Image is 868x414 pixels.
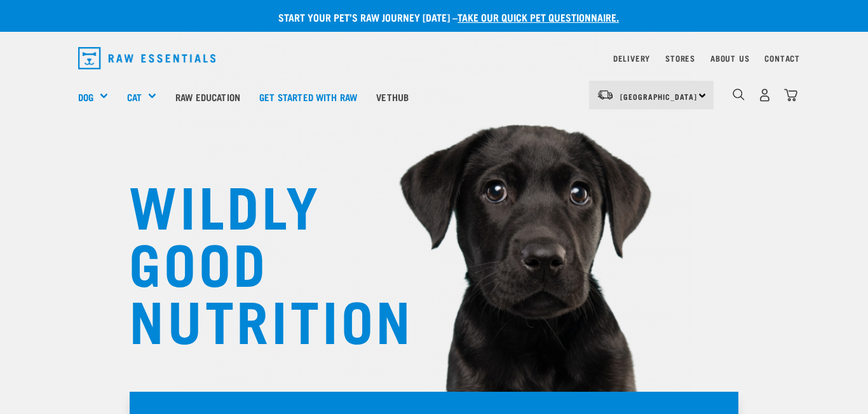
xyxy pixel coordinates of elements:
a: Vethub [367,71,418,122]
img: van-moving.png [597,89,614,100]
span: [GEOGRAPHIC_DATA] [620,94,697,99]
img: home-icon-1@2x.png [733,88,745,100]
a: Stores [665,56,695,60]
nav: dropdown navigation [68,42,800,74]
a: Get started with Raw [250,71,367,122]
a: Raw Education [166,71,250,122]
img: user.png [758,88,771,102]
a: Contact [764,56,800,60]
a: Cat [127,90,142,104]
a: About Us [710,56,749,60]
h1: WILDLY GOOD NUTRITION [129,175,383,347]
a: Delivery [613,56,650,60]
a: Dog [78,90,93,104]
img: home-icon@2x.png [784,88,797,102]
img: Raw Essentials Logo [78,47,215,69]
a: take our quick pet questionnaire. [458,14,619,20]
